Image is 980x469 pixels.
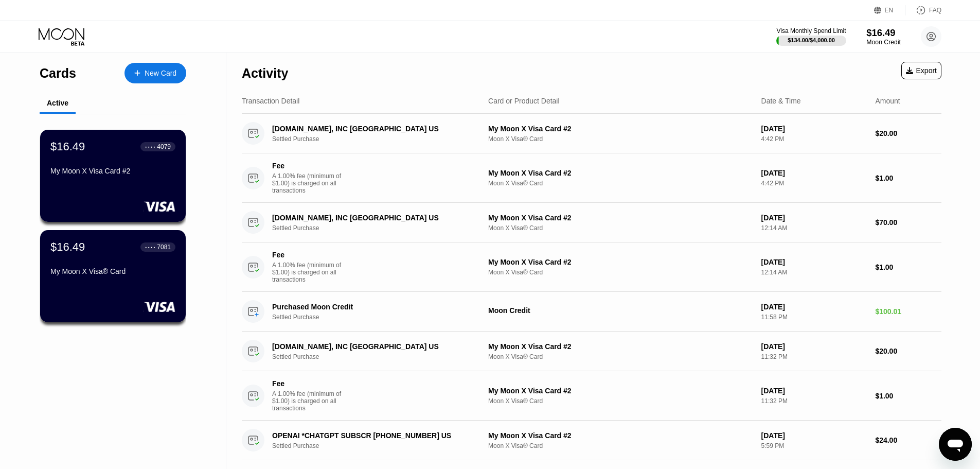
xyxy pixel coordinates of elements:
div: Moon Credit [488,306,753,315]
div: My Moon X Visa® Card [50,267,175,275]
div: Settled Purchase [272,314,487,321]
div: [DATE] [761,214,867,222]
div: Moon X Visa® Card [488,224,753,232]
div: $1.00 [875,174,941,182]
div: Export [901,62,941,79]
div: A 1.00% fee (minimum of $1.00) is charged on all transactions [272,172,349,194]
div: $16.49● ● ● ●4079My Moon X Visa Card #2 [40,130,186,222]
div: $100.01 [875,307,941,316]
div: [DOMAIN_NAME], INC [GEOGRAPHIC_DATA] US [272,214,472,222]
div: $20.00 [875,129,941,137]
div: Visa Monthly Spend Limit$134.00/$4,000.00 [776,27,846,46]
div: FAQ [905,5,941,15]
div: 5:59 PM [761,442,867,449]
div: My Moon X Visa Card #2 [50,167,175,175]
div: [DATE] [761,125,867,133]
div: My Moon X Visa Card #2 [488,431,753,440]
div: Export [906,66,937,75]
div: Fee [272,251,344,259]
div: Active [47,99,68,107]
div: Moon X Visa® Card [488,397,753,405]
div: Settled Purchase [272,135,487,143]
div: $20.00 [875,347,941,355]
div: $70.00 [875,218,941,227]
div: $16.49 [50,240,85,254]
div: [DOMAIN_NAME], INC [GEOGRAPHIC_DATA] US [272,342,472,351]
iframe: Button to launch messaging window [939,428,972,461]
div: [DOMAIN_NAME], INC [GEOGRAPHIC_DATA] USSettled PurchaseMy Moon X Visa Card #2Moon X Visa® Card[DA... [242,332,941,371]
div: Amount [875,97,900,105]
div: OPENAI *CHATGPT SUBSCR [PHONE_NUMBER] US [272,431,472,440]
div: FeeA 1.00% fee (minimum of $1.00) is charged on all transactionsMy Moon X Visa Card #2Moon X Visa... [242,371,941,421]
div: A 1.00% fee (minimum of $1.00) is charged on all transactions [272,262,349,283]
div: ● ● ● ● [145,246,155,249]
div: [DATE] [761,169,867,177]
div: My Moon X Visa Card #2 [488,342,753,351]
div: My Moon X Visa Card #2 [488,125,753,133]
div: FeeA 1.00% fee (minimum of $1.00) is charged on all transactionsMy Moon X Visa Card #2Moon X Visa... [242,242,941,292]
div: [DOMAIN_NAME], INC [GEOGRAPHIC_DATA] USSettled PurchaseMy Moon X Visa Card #2Moon X Visa® Card[DA... [242,114,941,153]
div: 11:32 PM [761,397,867,405]
div: Moon X Visa® Card [488,180,753,187]
div: Cards [40,66,76,81]
div: [DATE] [761,431,867,440]
div: 12:14 AM [761,269,867,276]
div: Visa Monthly Spend Limit [776,27,846,34]
div: [DOMAIN_NAME], INC [GEOGRAPHIC_DATA] US [272,125,472,133]
div: [DATE] [761,303,867,311]
div: [DOMAIN_NAME], INC [GEOGRAPHIC_DATA] USSettled PurchaseMy Moon X Visa Card #2Moon X Visa® Card[DA... [242,203,941,242]
div: Purchased Moon CreditSettled PurchaseMoon Credit[DATE]11:58 PM$100.01 [242,292,941,332]
div: Purchased Moon Credit [272,303,472,311]
div: [DATE] [761,342,867,351]
div: My Moon X Visa Card #2 [488,169,753,177]
div: ● ● ● ● [145,145,155,148]
div: $16.49● ● ● ●7081My Moon X Visa® Card [40,230,186,322]
div: $24.00 [875,436,941,444]
div: FeeA 1.00% fee (minimum of $1.00) is charged on all transactionsMy Moon X Visa Card #2Moon X Visa... [242,153,941,203]
div: Moon X Visa® Card [488,269,753,276]
div: New Card [145,69,176,78]
div: $16.49 [50,140,85,153]
div: [DATE] [761,258,867,266]
div: Fee [272,162,344,170]
div: Moon X Visa® Card [488,353,753,360]
div: $16.49 [866,27,901,38]
div: $16.49Moon Credit [866,27,901,46]
div: 11:58 PM [761,314,867,321]
div: 12:14 AM [761,224,867,232]
div: Moon X Visa® Card [488,135,753,143]
div: OPENAI *CHATGPT SUBSCR [PHONE_NUMBER] USSettled PurchaseMy Moon X Visa Card #2Moon X Visa® Card[D... [242,421,941,460]
div: 4079 [157,143,171,150]
div: $1.00 [875,392,941,400]
div: Settled Purchase [272,224,487,232]
div: My Moon X Visa Card #2 [488,387,753,395]
div: FAQ [929,7,941,14]
div: Settled Purchase [272,442,487,449]
div: Fee [272,379,344,388]
div: Settled Purchase [272,353,487,360]
div: EN [874,5,905,15]
div: My Moon X Visa Card #2 [488,258,753,266]
div: Moon Credit [866,39,901,46]
div: A 1.00% fee (minimum of $1.00) is charged on all transactions [272,390,349,412]
div: 11:32 PM [761,353,867,360]
div: Date & Time [761,97,801,105]
div: Card or Product Detail [488,97,560,105]
div: $1.00 [875,263,941,271]
div: Activity [242,66,288,81]
div: New Card [124,63,186,83]
div: Moon X Visa® Card [488,442,753,449]
div: Transaction Detail [242,97,299,105]
div: 4:42 PM [761,135,867,143]
div: My Moon X Visa Card #2 [488,214,753,222]
div: $134.00 / $4,000.00 [788,37,835,43]
div: EN [885,7,894,14]
div: 4:42 PM [761,180,867,187]
div: 7081 [157,244,171,251]
div: [DATE] [761,387,867,395]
